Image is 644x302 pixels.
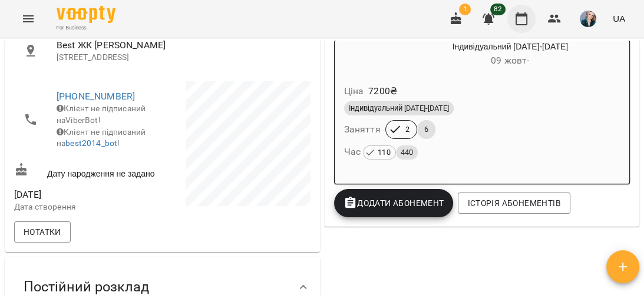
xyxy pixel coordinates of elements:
span: Клієнт не підписаний на ViberBot! [57,104,146,125]
span: 6 [417,124,435,135]
button: Додати Абонемент [334,189,454,217]
span: Індивідуальний [DATE]-[DATE] [344,103,454,114]
span: [DATE] [14,188,160,202]
span: Нотатки [24,225,61,239]
span: 2 [398,124,417,135]
img: f478de67e57239878430fd83bbb33d9f.jpeg [580,11,596,27]
p: 7200 ₴ [368,84,397,98]
span: UA [613,12,625,25]
span: 110 [373,146,395,159]
a: [PHONE_NUMBER] [57,91,135,102]
span: Додати Абонемент [344,196,444,210]
span: 1 [459,4,471,15]
span: 82 [490,4,506,15]
button: Індивідуальний [DATE]-[DATE]09 жовт- Ціна7200₴Індивідуальний [DATE]-[DATE]Заняття26Час 110440 [335,41,630,174]
h6: Час [344,144,418,160]
span: 09 жовт - [491,55,529,66]
div: Індивідуальний 2025-2026 [335,41,391,69]
p: [STREET_ADDRESS] [57,52,301,64]
img: Voopty Logo [57,6,115,23]
a: best2014_bot [65,138,117,148]
div: Дату народження не задано [12,160,162,182]
p: Дата створення [14,201,160,213]
div: Індивідуальний [DATE]-[DATE] [391,41,630,69]
button: UA [608,8,630,29]
span: Клієнт не підписаний на ! [57,127,146,148]
span: Best ЖК [PERSON_NAME] [57,38,301,52]
span: 440 [396,146,418,159]
span: For Business [57,24,115,32]
h6: Ціна [344,83,364,99]
button: Історія абонементів [458,193,570,214]
button: Menu [14,5,42,33]
span: Історія абонементів [467,196,560,210]
h6: Заняття [344,121,381,138]
span: Постійний розклад [24,278,149,296]
button: Нотатки [14,221,71,243]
